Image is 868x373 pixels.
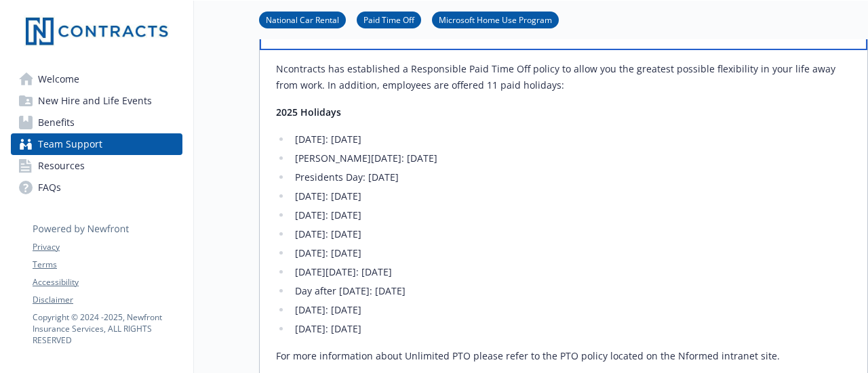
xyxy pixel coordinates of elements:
a: FAQs [11,177,182,198]
a: Team Support [11,133,182,155]
li: [DATE][DATE]: [DATE] [291,264,851,280]
a: Disclaimer [33,294,182,306]
span: New Hire and Life Events [38,90,152,112]
a: Benefits [11,112,182,133]
li: [DATE]: [DATE] [291,131,851,148]
span: Team Support [38,133,102,155]
span: FAQs [38,177,61,198]
span: Welcome [38,68,79,90]
li: [PERSON_NAME][DATE]: [DATE] [291,150,851,167]
li: Day after [DATE]: [DATE] [291,283,851,299]
a: Resources [11,155,182,177]
a: Microsoft Home Use Program [432,13,559,26]
a: National Car Rental [259,13,346,26]
a: Privacy [33,241,182,253]
a: New Hire and Life Events [11,90,182,112]
a: Accessibility [33,276,182,288]
p: For more information about Unlimited PTO please refer to the PTO policy located on the Nformed in... [276,348,851,364]
span: Benefits [38,112,75,133]
strong: 2025 Holidays [276,106,341,118]
p: Copyright © 2024 - 2025 , Newfront Insurance Services, ALL RIGHTS RESERVED [33,311,182,346]
a: Welcome [11,68,182,90]
li: Presidents Day: [DATE] [291,169,851,185]
p: Ncontracts has established a Responsible Paid Time Off policy to allow you the greatest possible ... [276,61,851,93]
span: Resources [38,155,85,177]
li: [DATE]: [DATE] [291,321,851,337]
a: Paid Time Off [357,13,421,26]
li: [DATE]: [DATE] [291,226,851,242]
li: [DATE]: [DATE] [291,188,851,204]
li: [DATE]: [DATE] [291,245,851,261]
li: [DATE]: [DATE] [291,302,851,318]
a: Terms [33,259,182,271]
li: [DATE]: [DATE] [291,207,851,223]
